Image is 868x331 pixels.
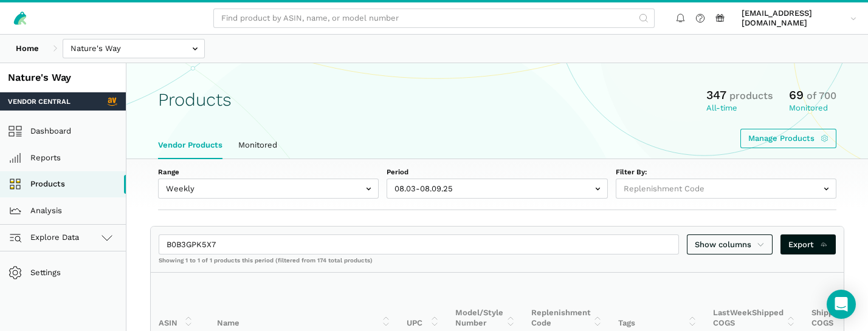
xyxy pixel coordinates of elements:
span: Vendor Central [8,97,71,106]
input: Find product by ASIN, name, or model number [213,9,655,29]
a: Monitored [230,132,285,158]
input: Nature's Way [63,39,205,59]
label: Period [387,167,607,177]
span: Show columns [695,239,765,251]
div: Showing 1 to 1 of 1 products this period (filtered from 174 total products) [151,256,844,272]
span: [EMAIL_ADDRESS][DOMAIN_NAME] [742,9,846,29]
span: 69 [789,88,804,102]
div: All-time [706,103,773,113]
label: Filter By: [616,167,836,177]
label: Range [158,167,379,177]
div: Monitored [789,103,836,113]
a: Export [780,234,836,254]
span: products [729,90,773,101]
a: [EMAIL_ADDRESS][DOMAIN_NAME] [738,7,861,30]
input: Weekly [158,179,379,199]
span: 347 [706,88,726,102]
a: Show columns [687,234,773,254]
span: Week [730,308,752,317]
input: 08.03-08.09.25 [387,179,607,199]
input: Replenishment Code [616,179,836,199]
div: Nature's Way [8,71,118,85]
div: Open Intercom Messenger [827,290,856,319]
span: Export [788,239,828,251]
a: Home [8,39,47,59]
span: Explore Data [12,230,80,245]
span: of 700 [807,90,836,101]
input: Search products... [159,234,679,254]
h1: Products [158,90,232,110]
a: Manage Products [740,129,836,149]
a: Vendor Products [150,132,230,158]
